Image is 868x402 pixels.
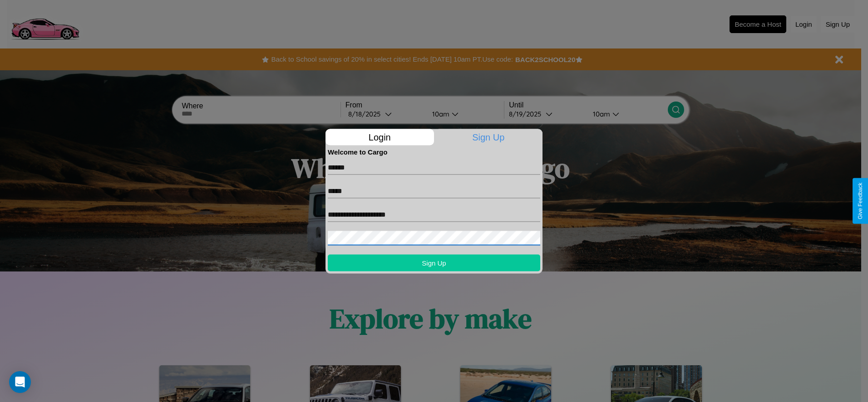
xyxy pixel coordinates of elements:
[9,371,31,393] div: Open Intercom Messenger
[434,129,543,145] p: Sign Up
[325,129,434,145] p: Login
[328,148,540,155] h4: Welcome to Cargo
[328,254,540,271] button: Sign Up
[857,183,863,219] div: Give Feedback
